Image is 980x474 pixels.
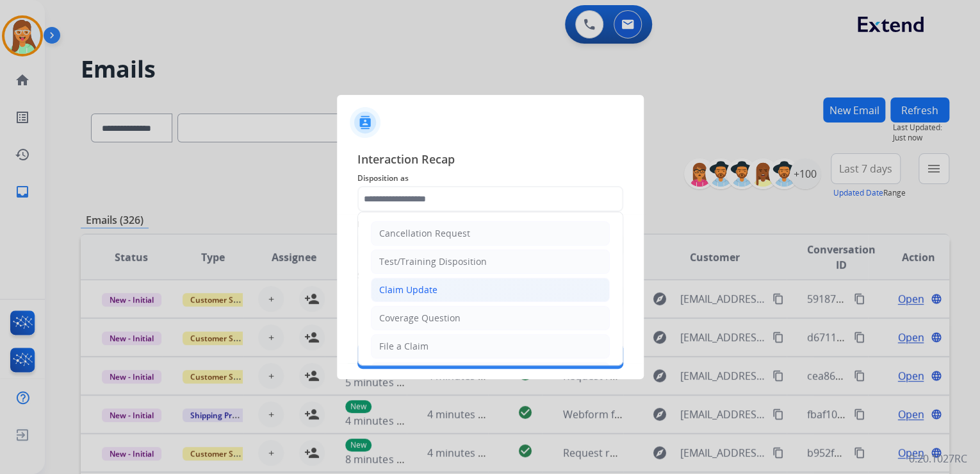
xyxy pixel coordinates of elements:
[379,227,470,240] div: Cancellation Request
[909,451,967,466] p: 0.20.1027RC
[357,150,623,171] span: Interaction Recap
[379,312,461,325] div: Coverage Question
[357,171,623,186] span: Disposition as
[350,107,380,138] img: contactIcon
[379,284,437,296] div: Claim Update
[379,255,487,268] div: Test/Training Disposition
[379,340,429,353] div: File a Claim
